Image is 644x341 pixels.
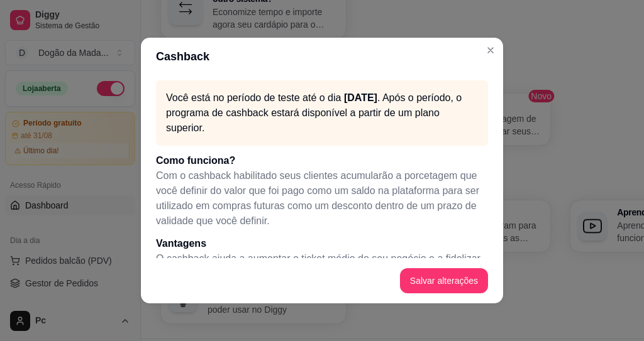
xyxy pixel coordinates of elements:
h1: Vantagens [156,236,488,251]
span: [DATE] [344,92,377,103]
p: Você está no período de teste até o dia . Após o período, o programa de cashback estará disponíve... [166,90,478,136]
button: Close [480,40,501,60]
h1: Como funciona? [156,153,488,168]
p: Com o cashback habilitado seus clientes acumularão a porcetagem que você definir do valor que foi... [156,168,488,229]
button: Salvar alterações [400,268,488,293]
p: O cashback ajuda a aumentar o ticket médio do seu negócio e a fidelizar cada vez mais o seu cliente. [156,251,488,281]
header: Cashback [141,38,503,75]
